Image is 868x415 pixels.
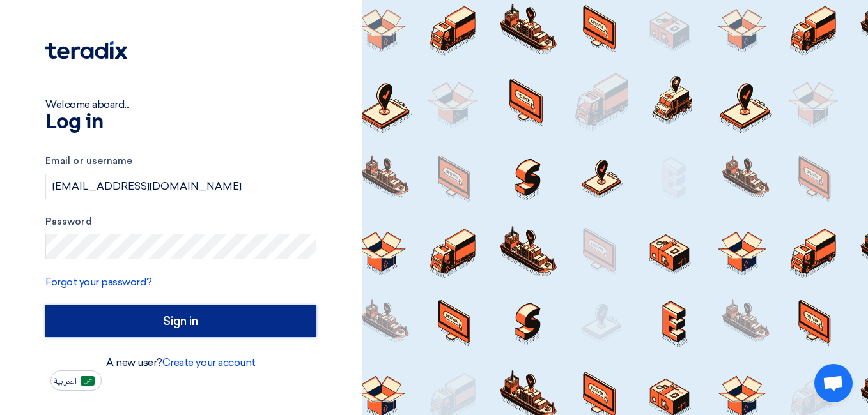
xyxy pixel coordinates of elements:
[162,356,256,368] a: Create your account
[45,112,316,133] h1: Log in
[45,41,127,59] img: Teradix logo
[106,356,256,368] font: A new user?
[45,174,316,199] input: Enter your business email or username
[45,276,152,288] a: Forgot your password?
[45,97,316,112] div: Welcome aboard...
[45,154,316,169] label: Email or username
[45,215,316,229] label: Password
[81,376,95,386] img: ar-AR.png
[50,370,102,391] button: العربية
[814,364,853,402] a: Open chat
[54,377,77,386] span: العربية
[45,305,316,337] input: Sign in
